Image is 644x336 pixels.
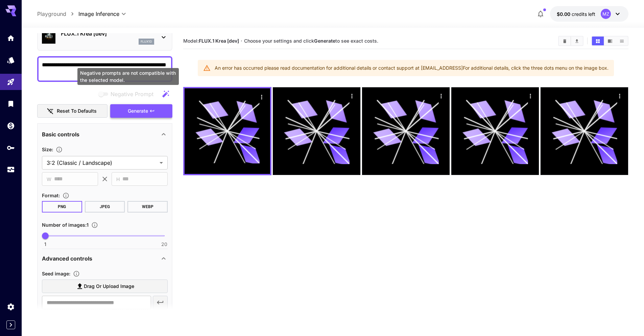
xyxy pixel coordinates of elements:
div: Wallet [7,121,15,130]
a: Playground [37,10,66,18]
span: Image Inference [78,10,119,18]
span: Negative prompts are not compatible with the selected model. [97,90,159,98]
button: PNG [42,201,82,212]
b: Generate [314,38,335,44]
div: Settings [7,303,15,311]
p: Basic controls [42,130,79,138]
div: MZ [601,9,611,19]
div: Actions [257,92,267,102]
button: Adjust the dimensions of the generated image by specifying its width and height in pixels, or sel... [53,146,65,153]
p: FLUX.1 Krea [dev] [61,29,154,38]
button: WEBP [127,201,168,212]
div: Playground [7,78,15,86]
button: Choose the file format for the output image. [60,192,72,199]
div: Show images in grid viewShow images in video viewShow images in list view [591,36,628,46]
button: Generate [110,104,172,118]
button: Show images in video view [604,37,616,45]
div: Clear ImagesDownload All [558,36,583,46]
label: Drag or upload image [42,279,168,293]
p: flux1d [141,39,152,44]
button: Upload a reference image to guide the result. This is needed for Image-to-Image or Inpainting. Su... [70,270,82,277]
span: Choose your settings and click to see exact costs. [244,38,378,44]
p: · [241,37,242,45]
button: Download All [571,37,583,45]
span: Seed image : [42,271,70,276]
span: Drag or upload image [84,282,134,291]
span: Number of images : 1 [42,222,89,228]
p: Advanced controls [42,254,92,263]
div: Actions [615,91,625,101]
button: $0.00MZ [550,6,628,22]
div: Basic controls [42,126,168,142]
span: credits left [572,11,595,17]
button: Expand sidebar [6,320,15,329]
span: 3:2 (Classic / Landscape) [47,159,157,167]
span: $0.00 [557,11,572,17]
span: W [47,175,51,183]
div: An error has occurred please read documentation for additional details or contact support at [EMA... [215,62,609,74]
nav: breadcrumb [37,10,78,18]
span: H [116,175,120,183]
div: Negative prompts are not compatible with the selected model. [77,68,179,85]
span: 20 [161,241,167,248]
button: Reset to defaults [37,104,108,118]
span: Generate [128,107,148,115]
div: Advanced controls [42,250,168,267]
button: Show images in list view [616,37,628,45]
span: Negative Prompt [111,90,153,98]
div: $0.00 [557,10,595,18]
button: Specify how many images to generate in a single request. Each image generation will be charged se... [89,222,101,228]
div: Home [7,34,15,42]
div: Actions [347,91,357,101]
b: FLUX.1 Krea [dev] [199,38,239,44]
div: Usage [7,165,15,174]
button: Clear Images [559,37,571,45]
div: Models [7,56,15,64]
div: API Keys [7,143,15,152]
span: 1 [44,241,46,248]
span: Format : [42,193,60,198]
button: JPEG [85,201,125,212]
span: Model: [183,38,239,44]
div: Actions [436,91,446,101]
div: Library [7,99,15,108]
span: Size : [42,147,53,152]
div: Actions [525,91,535,101]
button: Show images in grid view [592,37,604,45]
div: FLUX.1 Krea [dev]flux1d [42,27,168,47]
